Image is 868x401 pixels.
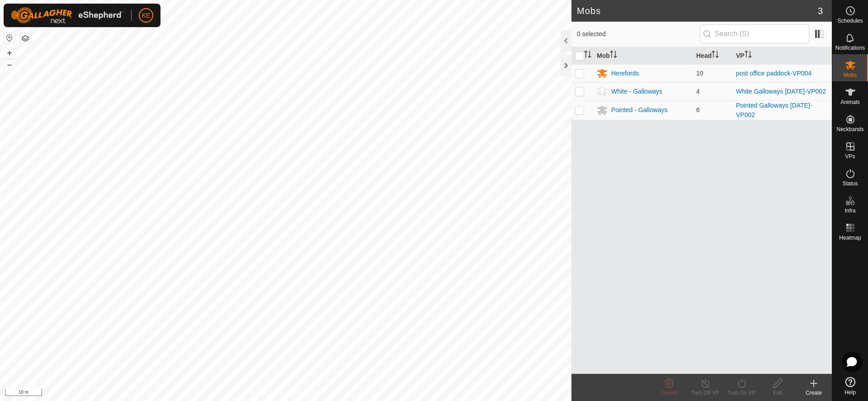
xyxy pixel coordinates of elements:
p-sorticon: Activate to sort [584,52,591,59]
p-sorticon: Activate to sort [610,52,617,59]
input: Search (S) [700,24,809,43]
p-sorticon: Activate to sort [745,52,752,59]
div: Turn On VP [723,389,759,397]
div: Pointed - Galloways [611,105,668,115]
div: Edit [759,389,796,397]
span: 3 [818,4,823,18]
div: Herefords [611,69,639,78]
span: Status [842,181,858,186]
a: Contact Us [295,389,321,397]
a: Pointed Galloways [DATE]-VP002 [736,102,812,118]
span: KE [142,11,151,20]
span: Schedules [837,18,863,24]
button: – [4,59,15,70]
th: Head [693,47,732,65]
th: VP [732,47,832,65]
button: Map Layers [20,33,31,44]
span: Notifications [835,45,865,51]
div: White - Galloways [611,87,662,96]
th: Mob [593,47,693,65]
span: 4 [696,88,700,95]
span: Neckbands [836,127,863,132]
span: 0 selected [577,29,700,39]
a: White Galloways [DATE]-VP002 [736,88,826,95]
span: VPs [845,154,855,159]
span: Heatmap [839,235,861,241]
a: Help [832,373,868,399]
a: post office paddock-VP004 [736,70,811,77]
span: Mobs [844,72,857,78]
div: Create [796,389,832,397]
img: Gallagher Logo [11,7,124,24]
span: Delete [661,390,677,396]
span: Infra [844,208,855,213]
button: Reset Map [4,33,15,43]
span: Animals [840,99,860,105]
a: Privacy Policy [250,389,284,397]
h2: Mobs [577,5,818,16]
span: 10 [696,70,703,77]
span: 6 [696,106,700,113]
p-sorticon: Activate to sort [712,52,719,59]
button: + [4,47,15,58]
span: Help [844,390,856,395]
div: Turn Off VP [687,389,723,397]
